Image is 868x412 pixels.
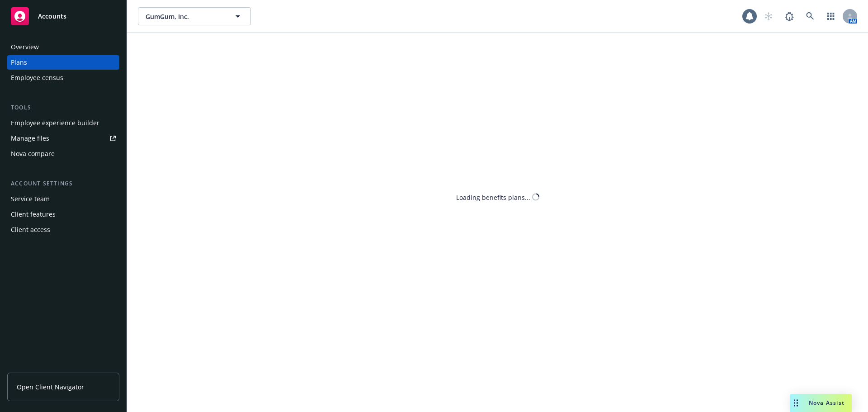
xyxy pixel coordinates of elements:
a: Service team [7,192,119,206]
a: Overview [7,40,119,54]
a: Client features [7,207,119,222]
a: Client access [7,223,119,237]
div: Overview [11,40,39,54]
div: Drag to move [790,394,802,412]
div: Client access [11,223,50,237]
span: Accounts [38,13,66,20]
a: Search [801,7,819,25]
a: Nova compare [7,147,119,161]
a: Plans [7,55,119,70]
a: Switch app [822,7,840,25]
div: Manage files [11,131,49,146]
a: Employee experience builder [7,116,119,130]
div: Employee census [11,71,63,85]
span: Nova Assist [809,399,844,407]
div: Nova compare [11,147,55,161]
a: Employee census [7,71,119,85]
button: Nova Assist [790,394,852,412]
div: Employee experience builder [11,116,99,130]
a: Manage files [7,131,119,146]
div: Account settings [7,179,119,188]
div: Plans [11,55,27,70]
div: Service team [11,192,50,206]
button: GumGum, Inc. [138,7,251,25]
div: Client features [11,207,56,222]
div: Tools [7,103,119,112]
div: Loading benefits plans... [456,192,530,202]
a: Report a Bug [780,7,798,25]
span: GumGum, Inc. [146,12,224,21]
a: Start snowing [759,7,778,25]
a: Accounts [7,4,119,29]
span: Open Client Navigator [17,382,84,392]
